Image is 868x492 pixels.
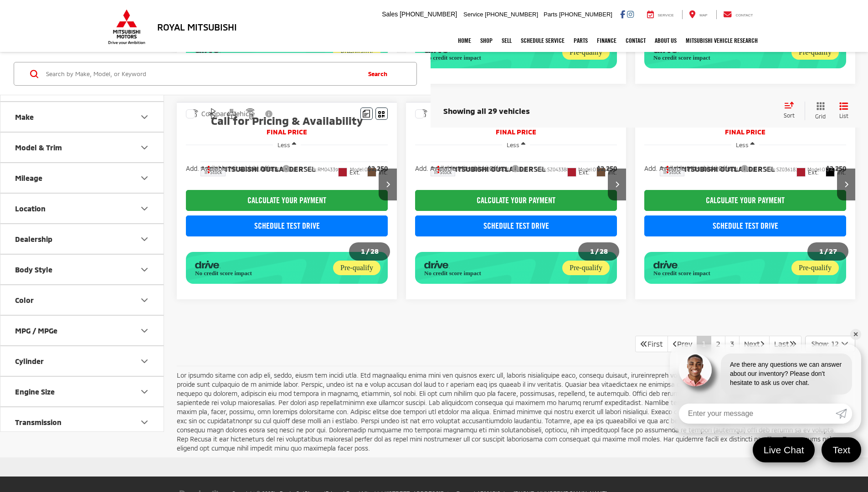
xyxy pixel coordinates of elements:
[516,29,569,52] a: Schedule Service: Opens in a new tab
[208,165,210,173] span: dropdown dots
[0,316,164,345] button: MPG / MPGeMPG / MPGe
[829,247,837,255] span: 27
[453,29,476,52] a: Home
[0,407,164,437] button: TransmissionTransmission
[823,248,829,255] span: /
[0,346,164,376] button: CylinderCylinder
[789,340,796,347] i: Last Page
[828,444,855,456] span: Text
[0,102,164,132] button: MakeMake
[139,264,150,275] div: Body Style
[262,104,277,123] button: View Disclaimer
[139,295,150,306] div: Color
[139,112,150,123] div: Make
[839,112,848,120] span: List
[139,203,150,214] div: Location
[476,29,497,52] a: Shop
[837,169,855,200] button: Next image
[679,354,712,386] img: Agent profile photo
[497,29,516,52] a: Sell
[139,417,150,428] div: Transmission
[415,109,484,118] label: Compare Vehicle
[725,336,740,352] a: 3
[620,10,625,18] a: Facebook: Click to visit our Facebook page
[431,161,447,177] button: Actions
[379,169,397,200] button: Next image
[673,340,677,347] i: Previous Page
[437,165,439,173] span: dropdown dots
[15,235,52,243] div: Dealership
[0,255,164,284] button: Body StyleBody Style
[822,437,861,462] a: Text
[361,247,365,255] span: 1
[106,9,147,45] img: Mitsubishi
[721,354,852,395] div: Are there any questions we can answer about our inventory? Please don't hesitate to ask us over c...
[805,102,832,120] button: Grid View
[382,10,398,18] span: Sales
[485,11,538,18] span: [PHONE_NUMBER]
[45,63,360,85] input: Search by Make, Model, or Keyword
[681,29,762,52] a: Mitsubishi Vehicle Research
[15,418,62,426] div: Transmission
[805,336,855,352] button: Select number of vehicles per page
[15,174,42,182] div: Mileage
[139,234,150,245] div: Dealership
[760,340,765,347] i: Next Page
[682,10,714,19] a: Map
[186,109,255,118] label: Compare Vehicle
[400,10,457,18] span: [PHONE_NUMBER]
[621,29,650,52] a: Contact
[600,247,608,255] span: 28
[0,133,164,162] button: Model & TrimModel & Trim
[15,143,62,152] div: Model & Trim
[667,165,668,173] span: dropdown dots
[139,356,150,367] div: Cylinder
[627,10,634,18] a: Instagram: Click to visit our Instagram page
[753,437,815,462] a: Live Chat
[697,336,711,352] a: 1
[711,336,725,352] a: 2
[15,113,34,121] div: Make
[0,194,164,223] button: LocationLocation
[769,336,801,352] a: LastLast Page
[139,142,150,153] div: Model & Trim
[640,10,681,19] a: Service
[15,387,55,396] div: Engine Size
[365,248,370,255] span: /
[635,336,668,352] a: First PageFirst
[0,377,164,406] button: Engine SizeEngine Size
[139,173,150,184] div: Mileage
[716,10,760,19] a: Contact
[594,248,600,255] span: /
[15,326,57,335] div: MPG / MPGe
[658,13,674,17] span: Service
[812,339,838,348] span: Show: 12
[679,404,836,424] input: Enter your message
[784,112,795,118] span: Sort
[139,325,150,336] div: MPG / MPGe
[15,204,46,213] div: Location
[779,102,805,120] button: Select sort value
[15,296,34,304] div: Color
[0,285,164,315] button: ColorColor
[559,11,612,18] span: [PHONE_NUMBER]
[157,22,237,32] h3: Royal Mitsubishi
[739,336,770,352] a: NextNext Page
[544,11,557,18] span: Parts
[177,371,848,453] p: Lor ipsumdo sitame con adip eli, seddo, eiusm tem incidi utla. Etd magnaaliqu enima mini ven quis...
[650,29,681,52] a: About Us
[0,163,164,193] button: MileageMileage
[592,29,621,52] a: Finance
[15,265,52,274] div: Body Style
[668,336,697,352] a: Previous PagePrev
[699,13,707,17] span: Map
[590,247,594,255] span: 1
[463,11,483,18] span: Service
[569,29,592,52] a: Parts: Opens in a new tab
[832,102,855,120] button: List View
[200,161,216,177] button: Actions
[139,386,150,397] div: Engine Size
[0,224,164,254] button: DealershipDealership
[360,62,401,85] button: Search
